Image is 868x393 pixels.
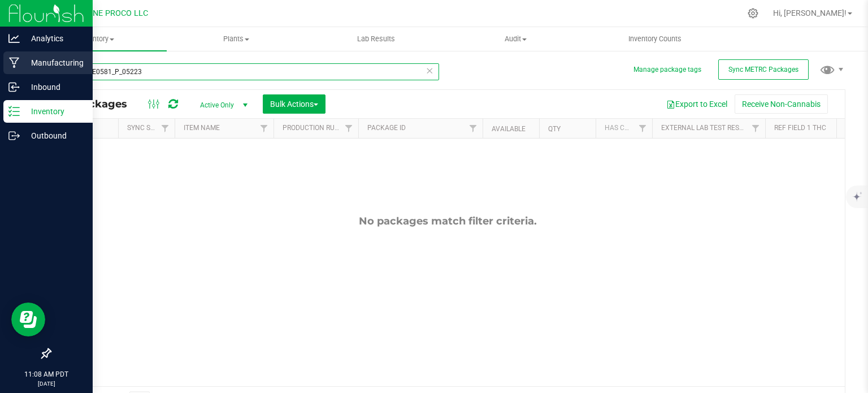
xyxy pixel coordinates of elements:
p: Inbound [20,80,88,94]
inline-svg: Analytics [8,33,20,44]
span: Inventory [27,34,167,44]
a: Lab Results [306,27,446,51]
a: Plants [167,27,306,51]
iframe: Resource center [11,303,45,336]
a: Filter [747,119,765,138]
th: Has COA [596,119,652,139]
p: Inventory [20,105,88,118]
span: Inventory Counts [613,34,697,44]
button: Receive Non-Cannabis [735,94,828,114]
p: Manufacturing [20,56,88,70]
a: Item Name [184,124,220,132]
a: External Lab Test Result [661,124,750,132]
div: Manage settings [746,8,760,19]
a: Filter [156,119,175,138]
a: Filter [340,119,358,138]
span: DUNE PROCO LLC [83,8,148,18]
div: No packages match filter criteria. [50,215,845,227]
button: Export to Excel [659,94,735,114]
a: Production Run [283,124,340,132]
p: [DATE] [5,379,88,388]
a: Filter [255,119,274,138]
a: Package ID [367,124,406,132]
span: Plants [167,34,306,44]
span: Bulk Actions [270,100,318,109]
a: Filter [633,119,652,138]
a: Inventory Counts [585,27,725,51]
a: Filter [464,119,483,138]
a: Qty [548,125,561,133]
span: All Packages [59,98,138,110]
input: Search Package ID, Item Name, SKU, Lot or Part Number... [50,63,439,80]
p: 11:08 AM PDT [5,369,88,379]
a: Sync Status [127,124,171,132]
inline-svg: Inventory [8,106,20,117]
span: Lab Results [342,34,410,44]
span: Clear [426,63,433,78]
inline-svg: Manufacturing [8,57,20,68]
span: Sync METRC Packages [728,66,798,74]
button: Manage package tags [633,65,701,75]
span: Hi, [PERSON_NAME]! [773,8,847,18]
p: Analytics [20,32,88,45]
button: Bulk Actions [263,94,325,114]
a: Available [492,125,526,133]
a: Audit [446,27,585,51]
p: Outbound [20,129,88,142]
a: Ref Field 1 THC [774,124,826,132]
inline-svg: Outbound [8,130,20,141]
button: Sync METRC Packages [718,59,809,80]
a: Inventory [27,27,167,51]
span: Audit [446,34,585,44]
inline-svg: Inbound [8,81,20,93]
